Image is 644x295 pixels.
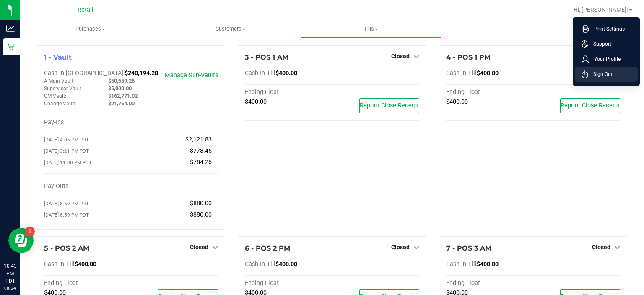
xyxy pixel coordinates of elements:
a: Tills [301,20,441,38]
a: Customers [161,20,301,38]
span: 6 - POS 2 PM [245,244,290,252]
a: Purchases [20,20,161,38]
inline-svg: Retail [6,42,15,51]
span: Cash In Till [44,261,75,268]
span: A Main Vault: [44,78,75,84]
span: $880.00 [190,211,212,218]
span: $784.26 [190,159,212,166]
span: Reprint Close Receipt [360,102,419,109]
span: $50,659.26 [108,78,135,84]
span: Closed [391,244,410,251]
span: Hi, [PERSON_NAME]! [574,6,628,13]
span: $21,764.00 [108,100,135,107]
span: $400.00 [446,98,468,105]
span: Purchases [20,25,161,33]
span: $773.45 [190,147,212,154]
span: GM Vault: [44,93,66,99]
span: Cash In Till [446,70,477,77]
span: 3 - POS 1 AM [245,53,288,61]
a: Support [582,40,634,48]
span: Print Settings [589,25,625,33]
span: $400.00 [477,261,499,268]
span: $880.00 [190,200,212,207]
span: Retail [78,6,93,13]
div: Ending Float [446,279,533,287]
span: Tills [301,25,441,33]
span: [DATE] 8:59 PM PDT [44,212,89,218]
span: Support [588,40,611,48]
p: 08/24 [4,285,16,291]
inline-svg: Analytics [6,24,15,33]
span: $162,771.02 [108,93,138,99]
span: Cash In [GEOGRAPHIC_DATA]: [44,70,125,77]
span: [DATE] 8:59 PM PDT [44,201,89,206]
span: $400.00 [245,98,267,105]
a: Manage Sub-Vaults [165,72,218,79]
span: $400.00 [275,70,297,77]
span: Supervisor Vault: [44,86,83,91]
span: [DATE] 3:21 PM PDT [44,148,89,154]
span: Sign Out [588,70,613,78]
span: $400.00 [275,261,297,268]
div: Pay-Outs [44,183,131,190]
li: Sign Out [575,67,638,82]
button: Reprint Close Receipt [359,98,419,113]
span: [DATE] 11:00 PM PDT [44,159,92,165]
span: Closed [592,244,610,251]
p: 10:43 PM PDT [4,262,16,285]
span: Change Vault: [44,101,76,107]
span: $5,000.00 [108,85,132,91]
span: 1 - Vault [44,53,72,61]
span: 7 - POS 3 AM [446,244,491,252]
span: Cash In Till [446,261,477,268]
span: $400.00 [75,261,96,268]
div: Pay-Ins [44,119,131,126]
span: Cash In Till [245,261,275,268]
button: Reprint Close Receipt [560,98,620,113]
span: Customers [161,25,301,33]
div: Ending Float [44,279,131,287]
span: [DATE] 4:05 PM PDT [44,137,89,143]
iframe: Resource center unread badge [25,227,35,237]
div: Ending Float [245,89,332,96]
span: $400.00 [477,70,499,77]
span: 4 - POS 1 PM [446,53,491,61]
span: Closed [190,244,208,251]
div: Ending Float [245,279,332,287]
iframe: Resource center [8,228,34,253]
div: Ending Float [446,89,533,96]
span: Reprint Close Receipt [561,102,620,109]
span: Your Profile [589,55,621,63]
span: $240,194.28 [125,70,158,77]
span: 5 - POS 2 AM [44,244,89,252]
span: Cash In Till [245,70,275,77]
span: $2,121.83 [185,136,212,143]
span: Closed [391,53,410,60]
